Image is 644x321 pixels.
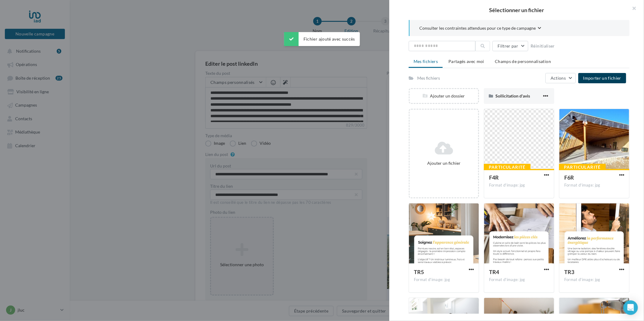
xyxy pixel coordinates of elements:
div: Format d'image: jpg [489,277,549,283]
div: Format d'image: jpg [414,277,474,283]
span: Partagés avec moi [448,59,484,64]
span: Actions [551,75,566,81]
button: Consulter les contraintes attendues pour ce type de campagne [419,25,541,32]
span: TR3 [564,269,574,275]
div: Ajouter un fichier [412,160,476,166]
span: F6R [564,174,574,181]
span: TR4 [489,269,499,275]
div: Particularité [559,164,606,170]
span: TR5 [414,269,424,275]
div: Format d'image: jpg [564,183,624,188]
span: Champs de personnalisation [495,59,551,64]
button: Réinitialiser [528,42,557,50]
div: Ajouter un dossier [410,93,478,99]
span: Importer un fichier [583,75,621,81]
button: Filtrer par [492,41,528,51]
button: Importer un fichier [578,73,626,83]
div: Format d'image: jpg [564,277,624,283]
span: F4R [489,174,499,181]
span: Mes fichiers [414,59,438,64]
div: Format d'image: jpg [489,183,549,188]
div: Open Intercom Messenger [623,300,638,315]
div: Mes fichiers [417,75,440,81]
span: Sollicitation d'avis [495,93,530,98]
span: Consulter les contraintes attendues pour ce type de campagne [419,25,536,31]
h2: Sélectionner un fichier [399,7,634,13]
div: Particularité [484,164,531,170]
div: Fichier ajouté avec succès [284,32,360,46]
button: Actions [545,73,576,83]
